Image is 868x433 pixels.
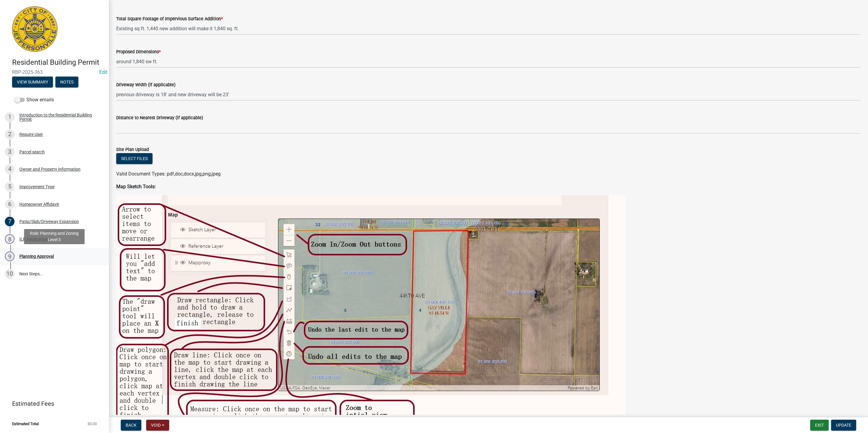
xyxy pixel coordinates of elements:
[151,423,161,428] span: Void
[24,229,85,244] div: Role: Planning and Zoning Level 3
[116,171,221,177] span: Valid Document Types: pdf,doc,docx,jpg,png,jpeg
[19,132,43,136] div: Require User
[55,80,78,85] wm-modal-confirm: Notes
[99,69,107,75] a: Edit
[19,113,99,121] div: Introduction to the Residential Building Permit
[12,77,53,87] button: View Summary
[19,219,79,224] div: Patio/Slab/Driveway Expansion
[12,422,39,426] span: Estimated Total
[116,184,156,189] strong: Map Sketch Tools:
[19,185,54,189] div: Improvement Type
[831,420,856,431] button: Update
[5,269,15,279] div: 10
[116,17,223,21] label: Total Square Footage of Impervious Surface Addition
[146,420,169,431] button: Void
[121,420,141,431] button: Back
[19,202,59,206] div: Homeowner Affidavit
[19,237,48,241] div: ILP Application
[116,153,153,164] button: Select files
[116,148,149,152] label: Site Plan Upload
[5,147,15,157] div: 3
[15,96,54,103] label: Show emails
[12,69,97,75] span: RBP-2025-363
[116,83,176,87] label: Driveway Width (if applicable)
[810,420,829,431] button: Exit
[5,234,15,244] div: 8
[87,422,97,426] span: $0.00
[5,251,15,261] div: 9
[5,217,15,226] div: 7
[19,254,54,258] div: Planning Approval
[99,69,107,75] wm-modal-confirm: Edit Application Number
[5,164,15,174] div: 4
[5,182,15,192] div: 5
[12,6,58,52] img: City of Jeffersonville, Indiana
[5,130,15,139] div: 2
[116,116,203,120] label: Distance to Nearest Driveway (if applicable)
[5,199,15,209] div: 6
[116,50,161,54] label: Proposed Dimensions
[5,112,15,122] div: 1
[126,423,136,428] span: Back
[5,398,99,410] a: Estimated Fees
[55,77,78,87] button: Notes
[19,150,45,154] div: Parcel search
[19,167,81,171] div: Owner and Property Information
[836,423,851,428] span: Update
[12,80,53,85] wm-modal-confirm: Summary
[12,58,104,67] h4: Residential Building Permit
